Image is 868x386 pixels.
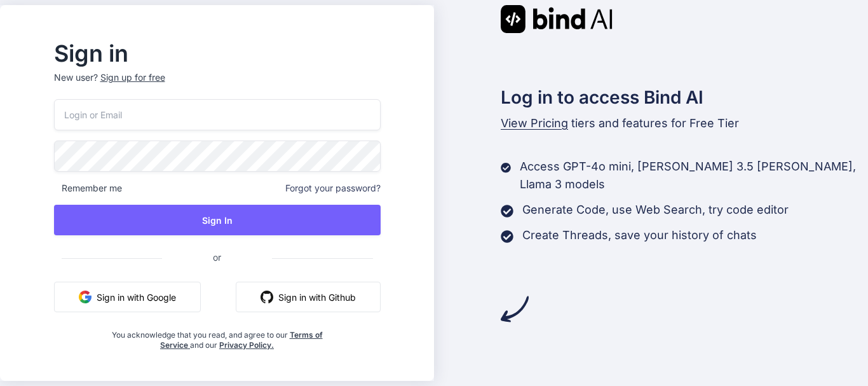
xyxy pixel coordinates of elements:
span: View Pricing [501,116,568,130]
p: New user? [54,71,381,99]
div: Sign up for free [100,71,165,84]
span: or [162,242,272,273]
img: github [261,291,273,303]
div: You acknowledge that you read, and agree to our and our [108,322,326,350]
button: Sign in with Github [236,282,381,312]
img: google [79,291,92,303]
img: Bind AI logo [501,5,613,33]
button: Sign In [54,205,381,235]
a: Privacy Policy. [219,340,274,350]
p: Access GPT-4o mini, [PERSON_NAME] 3.5 [PERSON_NAME], Llama 3 models [520,158,868,193]
span: Forgot your password? [285,182,381,195]
h2: Sign in [54,43,381,64]
input: Login or Email [54,99,381,130]
span: Remember me [54,182,122,195]
p: Create Threads, save your history of chats [522,226,757,244]
a: Terms of Service [160,330,323,350]
button: Sign in with Google [54,282,201,312]
img: arrow [501,295,529,323]
p: tiers and features for Free Tier [501,114,868,132]
p: Generate Code, use Web Search, try code editor [522,201,789,219]
h2: Log in to access Bind AI [501,84,868,111]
